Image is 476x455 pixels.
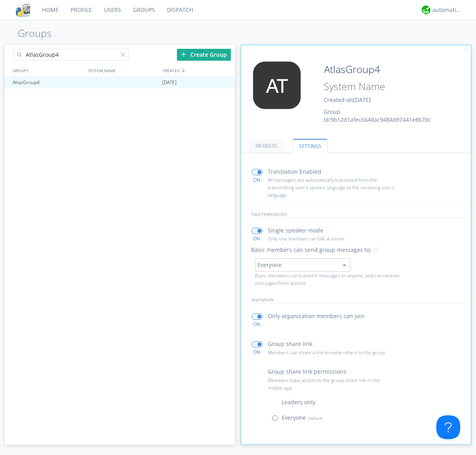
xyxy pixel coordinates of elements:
p: Members can share a link to invite others to the group [268,349,395,356]
p: All messages are automatically translated from the transmitting user’s spoken language to the rec... [268,176,395,199]
div: Create Group [177,49,231,61]
img: cddb5a64eb264b2086981ab96f4c1ba7 [16,3,30,17]
p: Only one member can talk at a time. [268,235,395,242]
img: 373638.png [247,61,307,109]
img: plus.svg [181,52,186,57]
iframe: Toggle Customer Support [436,415,460,439]
button: Everyone [255,258,350,272]
a: AtlasGroup4[DATE] [5,77,235,88]
p: Translation Enabled [268,167,321,176]
a: SETTINGS [293,139,328,153]
p: Leaders only [282,398,315,407]
p: Everyone [282,413,322,422]
div: ON [248,349,266,355]
span: Group Id: 9b12d1afec6640ac9484d87441e8670c [324,108,431,123]
input: Group Name [321,61,449,77]
span: Created on [324,96,371,104]
p: Basic members can transmit messages to anyone, and can receive messages from anyone. [255,272,403,287]
div: ON [248,321,266,328]
p: Single speaker mode [268,226,323,235]
span: (default) [306,415,322,421]
p: talk permissions [251,211,471,218]
p: Basic members can send group messages to: [251,246,371,254]
div: SYSTEM_NAME [86,65,161,76]
div: automation+atlas [432,6,462,14]
p: Only organization members can join [268,312,365,321]
div: ON [248,177,266,183]
span: [DATE] [353,96,371,104]
div: ON [248,235,266,242]
input: Search groups [13,49,129,61]
div: CREATED [161,65,236,76]
p: Members have access to the group share link in the mobile app [268,376,395,392]
a: MEMBERS [249,139,284,153]
div: GROUPS [11,65,84,76]
img: cancel.svg [463,47,469,53]
input: System Name [321,79,449,94]
span: [DATE] [162,77,177,88]
div: AtlasGroup4 [11,77,85,88]
p: Group share link [268,340,312,348]
p: invitation [251,297,471,303]
p: Group share link permissions [268,367,346,376]
img: d2d01cd9b4174d08988066c6d424eccd [422,6,430,14]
